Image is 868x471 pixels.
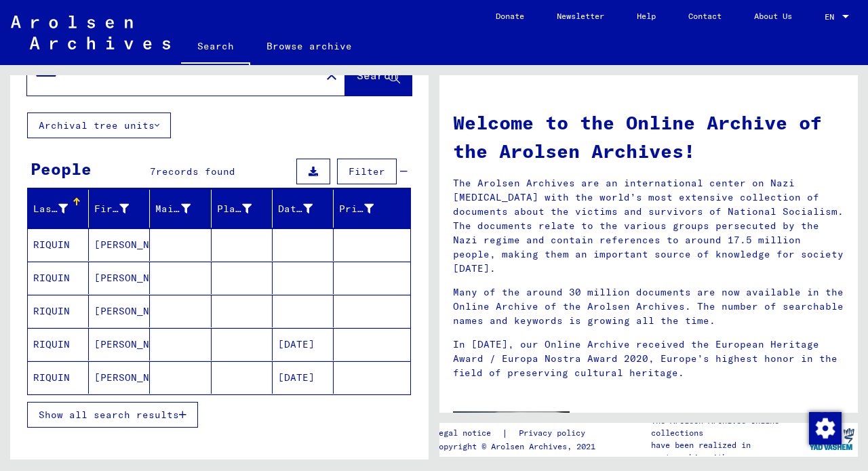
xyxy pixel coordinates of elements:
[150,165,156,178] span: 7
[94,198,149,220] div: First Name
[453,285,844,328] p: Many of the around 30 million documents are now available in the Online Archive of the Arolsen Ar...
[453,108,844,165] h1: Welcome to the Online Archive of the Arolsen Archives!
[28,328,89,361] mat-cell: RIQUIN
[273,190,334,228] mat-header-cell: Date of Birth
[39,409,179,421] span: Show all search results
[155,198,210,220] div: Maiden Name
[89,190,150,228] mat-header-cell: First Name
[150,190,211,228] mat-header-cell: Maiden Name
[508,426,601,441] a: Privacy policy
[155,202,190,216] div: Maiden Name
[806,422,857,456] img: yv_logo.png
[273,328,334,361] mat-cell: [DATE]
[349,165,385,178] span: Filter
[337,159,397,184] button: Filter
[89,328,150,361] mat-cell: [PERSON_NAME]
[434,426,601,441] div: |
[27,112,171,138] button: Archival tree units
[453,176,844,276] p: The Arolsen Archives are an international center on Nazi [MEDICAL_DATA] with the world’s most ext...
[212,190,273,228] mat-header-cell: Place of Birth
[334,190,410,228] mat-header-cell: Prisoner #
[217,198,272,220] div: Place of Birth
[278,198,333,220] div: Date of Birth
[89,295,150,327] mat-cell: [PERSON_NAME]
[94,202,129,216] div: First Name
[89,262,150,294] mat-cell: [PERSON_NAME]
[27,402,198,428] button: Show all search results
[434,441,601,453] p: Copyright © Arolsen Archives, 2021
[28,190,89,228] mat-header-cell: Last Name
[181,30,250,65] a: Search
[339,198,394,220] div: Prisoner #
[28,361,89,394] mat-cell: RIQUIN
[339,202,374,216] div: Prisoner #
[89,228,150,261] mat-cell: [PERSON_NAME]
[28,228,89,261] mat-cell: RIQUIN
[156,165,235,178] span: records found
[31,157,92,181] div: People
[250,30,368,62] a: Browse archive
[33,198,88,220] div: Last Name
[323,67,340,83] mat-icon: close
[278,202,313,216] div: Date of Birth
[28,262,89,294] mat-cell: RIQUIN
[434,426,502,441] a: Legal notice
[651,439,806,464] p: have been realized in partnership with
[217,202,252,216] div: Place of Birth
[825,12,840,22] span: EN
[453,337,844,380] p: In [DATE], our Online Archive received the European Heritage Award / Europa Nostra Award 2020, Eu...
[273,361,334,394] mat-cell: [DATE]
[89,361,150,394] mat-cell: [PERSON_NAME]
[28,295,89,327] mat-cell: RIQUIN
[357,68,397,82] span: Search
[651,415,806,439] p: The Arolsen Archives online collections
[11,16,170,49] img: Arolsen_neg.svg
[809,412,842,445] img: Change consent
[33,202,68,216] div: Last Name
